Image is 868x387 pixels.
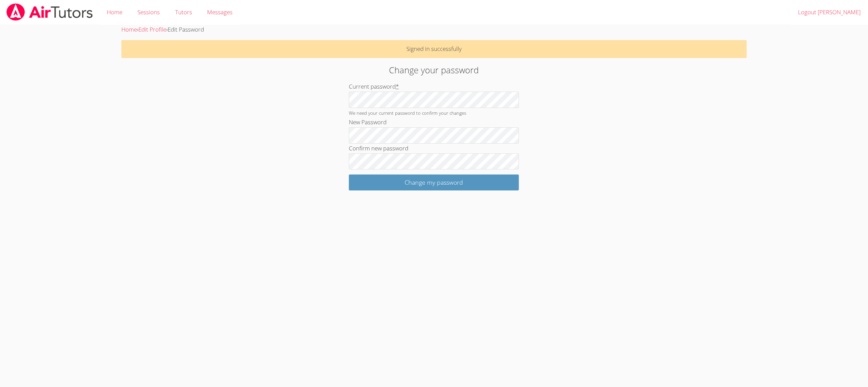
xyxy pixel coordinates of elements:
small: We need your current password to confirm your changes [349,110,466,116]
img: airtutors_banner-c4298cdbf04f3fff15de1276eac7730deb9818008684d7c2e4769d2f7ddbe033.png [6,3,93,21]
label: New Password [349,118,387,126]
h2: Change your password [200,63,668,76]
abbr: required [396,82,399,90]
p: Signed in successfully [121,40,746,58]
a: Edit Profile [138,25,166,33]
span: Messages [207,8,233,16]
label: Current password [349,82,399,90]
div: › › [121,25,746,35]
a: Home [121,25,137,33]
label: Confirm new password [349,144,408,152]
input: Change my password [349,174,519,190]
span: Edit Password [168,25,204,33]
